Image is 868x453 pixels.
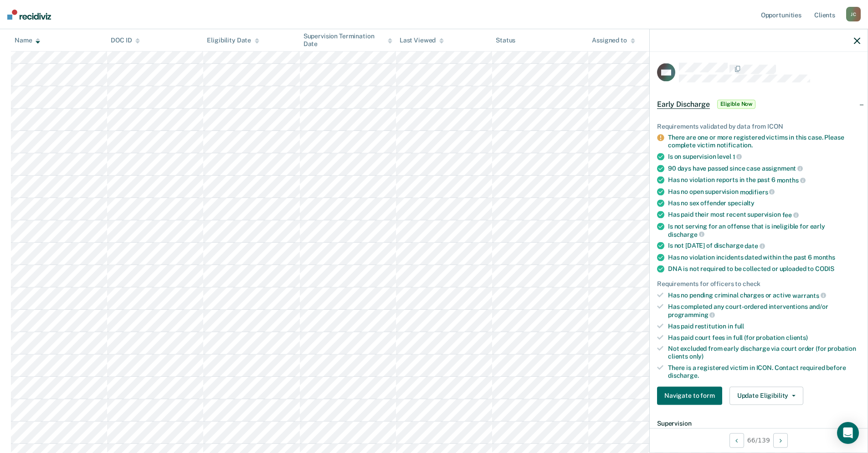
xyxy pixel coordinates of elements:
span: only) [689,353,704,360]
img: Recidiviz [7,10,51,20]
div: Status [496,36,515,44]
div: Has no open supervision [668,187,860,196]
span: Early Discharge [657,99,710,109]
div: Requirements for officers to check [657,280,860,288]
span: full [734,322,744,329]
div: J C [846,7,861,21]
div: Has no sex offender [668,199,860,207]
button: Navigate to form [657,386,722,405]
button: Next Opportunity [773,433,788,448]
div: Has no violation incidents dated within the past 6 [668,254,860,261]
div: There are one or more registered victims in this case. Please complete victim notification. [668,134,860,149]
div: Eligibility Date [207,36,259,44]
div: Has paid restitution in [668,322,860,330]
span: assignment [762,165,803,172]
span: warrants [792,292,826,299]
div: Is not [DATE] of discharge [668,242,860,250]
div: Has no pending criminal charges or active [668,291,860,299]
span: discharge. [668,371,699,379]
div: Early DischargeEligible Now [650,89,868,119]
div: 66 / 139 [650,428,868,452]
button: Update Eligibility [729,386,803,405]
div: DOC ID [111,36,140,44]
div: Has paid court fees in full (for probation [668,333,860,341]
span: months [813,254,835,261]
span: Eligible Now [717,99,756,109]
div: Open Intercom Messenger [837,422,859,444]
div: There is a registered victim in ICON. Contact required before [668,364,860,380]
div: Supervision Termination Date [303,32,392,48]
button: Previous Opportunity [729,433,744,448]
div: DNA is not required to be collected or uploaded to [668,265,860,273]
span: specialty [728,199,755,207]
dt: Supervision [657,419,860,427]
div: Has paid their most recent supervision [668,211,860,219]
span: CODIS [815,265,834,272]
span: discharge [668,230,704,238]
span: date [745,242,765,250]
div: Assigned to [592,36,635,44]
span: fee [782,211,799,219]
span: months [777,177,806,184]
div: 90 days have passed since case [668,164,860,172]
div: Not excluded from early discharge via court order (for probation clients [668,345,860,360]
div: Last Viewed [400,36,444,44]
div: Has no violation reports in the past 6 [668,176,860,184]
span: programming [668,311,715,318]
a: Navigate to form link [657,386,726,405]
span: modifiers [740,188,775,195]
div: Name [15,36,40,44]
div: Requirements validated by data from ICON [657,122,860,130]
span: 1 [733,153,742,160]
div: Is on supervision level [668,153,860,161]
div: Is not serving for an offense that is ineligible for early [668,223,860,238]
div: Has completed any court-ordered interventions and/or [668,303,860,318]
span: clients) [786,333,808,341]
